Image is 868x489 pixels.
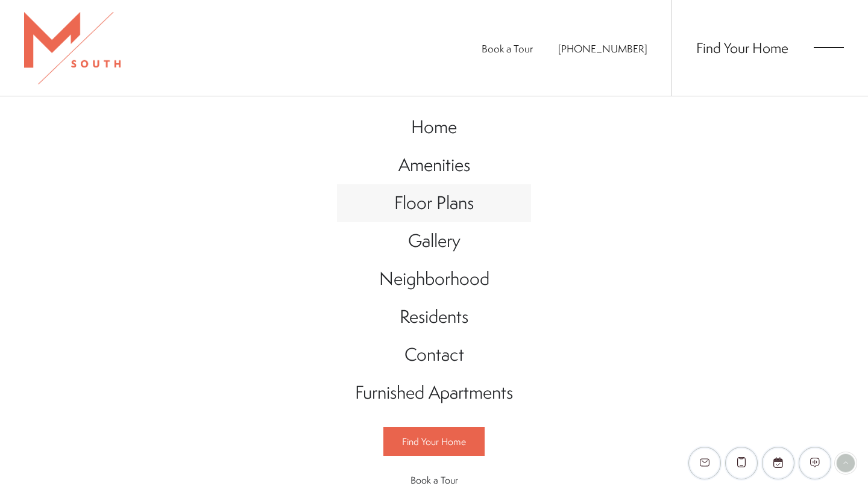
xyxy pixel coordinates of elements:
a: Go to Neighborhood [337,260,531,298]
span: Contact [404,342,464,367]
button: Open Menu [814,42,844,53]
a: Go to Residents [337,298,531,336]
a: Find Your Home [383,427,485,456]
span: Floor Plans [394,190,474,215]
img: MSouth [24,12,121,84]
span: Neighborhood [379,266,489,291]
a: Book a Tour [482,42,533,55]
a: Go to Home [337,108,531,146]
span: Furnished Apartments [355,380,513,405]
a: Call Us at 813-570-8014 [558,42,647,55]
span: Home [411,114,457,139]
a: Go to Gallery [337,222,531,260]
span: Find Your Home [402,435,466,448]
span: [PHONE_NUMBER] [558,42,647,55]
a: Go to Furnished Apartments (opens in a new tab) [337,374,531,412]
span: Book a Tour [410,473,458,487]
a: Go to Contact [337,336,531,374]
span: Residents [400,304,468,329]
a: Go to Floor Plans [337,184,531,222]
a: Find Your Home [696,38,788,57]
span: Amenities [398,152,470,177]
a: Go to Amenities [337,146,531,184]
span: Gallery [408,228,461,253]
